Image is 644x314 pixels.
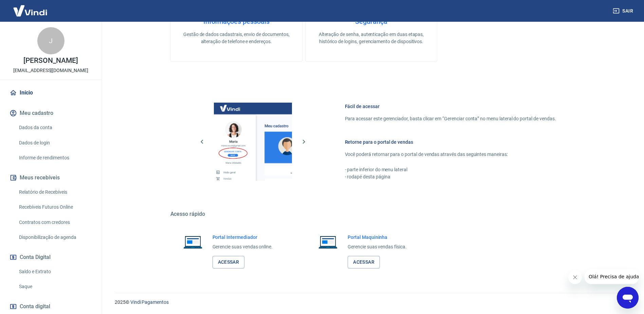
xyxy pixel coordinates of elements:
[16,185,93,199] a: Relatório de Recebíveis
[8,85,93,100] a: Início
[611,5,636,17] button: Sair
[8,0,52,21] img: Vindi
[170,211,572,217] h5: Acesso rápido
[8,106,93,121] button: Meu cadastro
[345,139,556,145] h6: Retorne para o portal de vendas
[214,103,292,181] img: Imagem da dashboard mostrando o botão de gerenciar conta na sidebar no lado esquerdo
[115,299,628,306] p: 2025 ©
[8,250,93,265] button: Conta Digital
[16,280,93,294] a: Saque
[8,299,93,314] a: Conta digital
[4,5,57,10] span: Olá! Precisa de ajuda?
[8,170,93,185] button: Meus recebíveis
[37,27,65,54] div: J
[16,136,93,150] a: Dados de login
[617,287,639,309] iframe: Botão para abrir a janela de mensagens
[16,265,93,279] a: Saldo e Extrato
[585,269,639,284] iframe: Mensagem da empresa
[16,151,93,165] a: Informe de rendimentos
[179,234,207,250] img: Imagem de um notebook aberto
[213,243,273,250] p: Gerencie suas vendas online.
[182,31,291,45] p: Gestão de dados cadastrais, envio de documentos, alteração de telefone e endereços.
[316,31,426,45] p: Alteração de senha, autenticação em duas etapas, histórico de logins, gerenciamento de dispositivos.
[16,121,93,135] a: Dados da conta
[213,234,273,241] h6: Portal Intermediador
[16,200,93,214] a: Recebíveis Futuros Online
[348,243,407,250] p: Gerencie suas vendas física.
[345,115,556,122] p: Para acessar este gerenciador, basta clicar em “Gerenciar conta” no menu lateral do portal de ven...
[568,271,582,284] iframe: Fechar mensagem
[348,256,380,268] a: Acessar
[314,234,342,250] img: Imagem de um notebook aberto
[13,67,88,74] p: [EMAIL_ADDRESS][DOMAIN_NAME]
[345,166,556,173] p: - parte inferior do menu lateral
[16,215,93,229] a: Contratos com credores
[16,230,93,244] a: Disponibilização de agenda
[20,302,50,311] span: Conta digital
[348,234,407,241] h6: Portal Maquininha
[345,103,556,110] h6: Fácil de acessar
[23,57,78,64] p: [PERSON_NAME]
[130,299,169,305] a: Vindi Pagamentos
[345,151,556,158] p: Você poderá retornar para o portal de vendas através das seguintes maneiras:
[213,256,245,268] a: Acessar
[345,173,556,180] p: - rodapé desta página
